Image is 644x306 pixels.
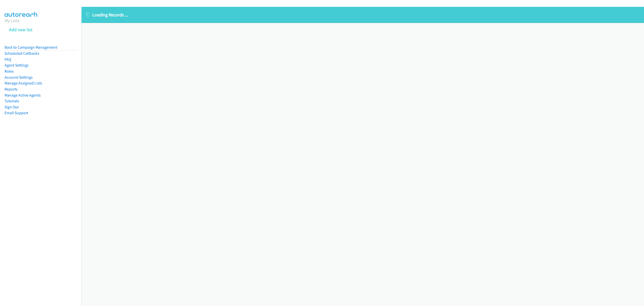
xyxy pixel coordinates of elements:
a: My Lists [5,18,20,23]
p: Loading Records ... [86,11,639,18]
a: FAQ [5,57,11,62]
a: Roles [5,69,14,74]
a: Tutorials [5,99,19,103]
a: Add new list [9,27,32,33]
a: Email Support [5,110,28,115]
a: Reports [5,87,18,91]
a: Account Settings [5,75,33,80]
a: Scheduled Callbacks [5,51,39,56]
a: Manage Assigned Lists [5,81,42,85]
a: Agent Settings [5,63,29,68]
a: Manage Active Agents [5,93,41,98]
a: Sign Out [5,105,19,109]
a: Back to Campaign Management [5,45,57,50]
